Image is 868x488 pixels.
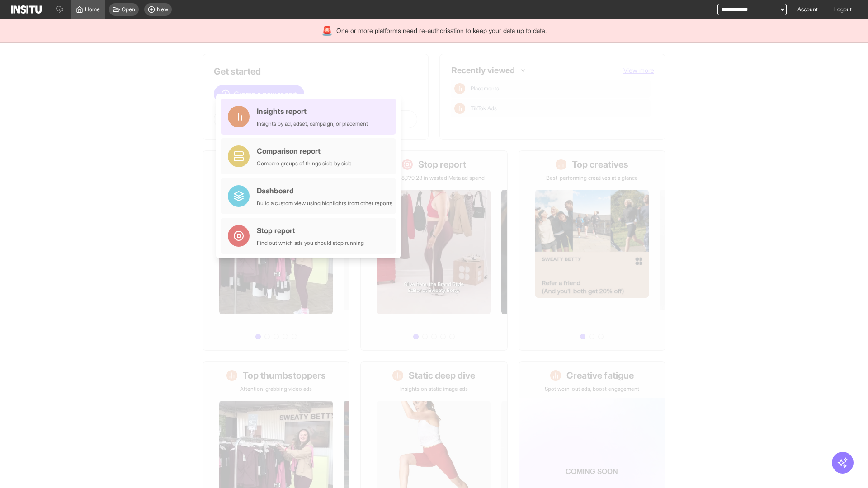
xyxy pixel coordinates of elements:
div: 🚨 [321,24,333,37]
span: New [157,6,168,13]
div: Stop report [257,225,364,236]
div: Insights report [257,106,368,117]
span: Home [85,6,100,13]
div: Comparison report [257,145,352,156]
div: Insights by ad, adset, campaign, or placement [257,120,368,127]
img: Logo [11,5,42,14]
div: Build a custom view using highlights from other reports [257,200,392,207]
div: Compare groups of things side by side [257,160,352,167]
span: One or more platforms need re-authorisation to keep your data up to date. [336,26,547,35]
div: Dashboard [257,185,392,196]
div: Find out which ads you should stop running [257,239,364,247]
span: Open [122,6,135,13]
